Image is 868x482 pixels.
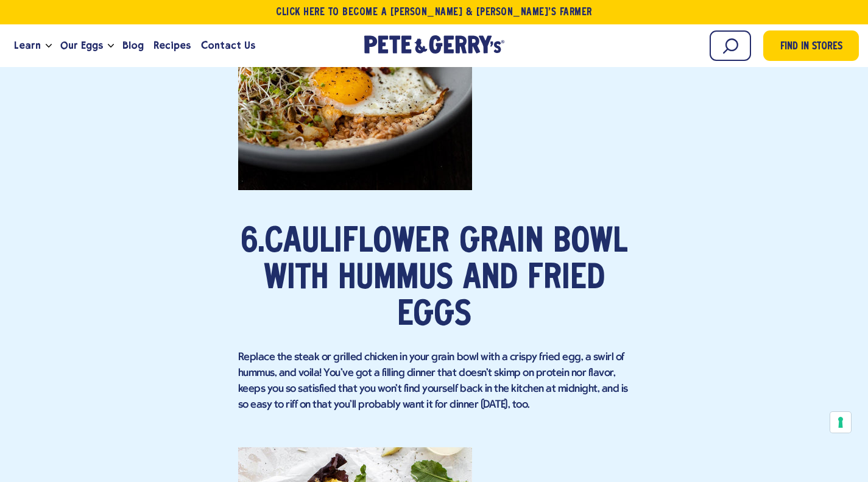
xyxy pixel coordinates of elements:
[118,29,149,62] a: Blog
[780,39,842,55] span: Find in Stores
[710,30,751,61] input: Search
[196,29,260,62] a: Contact Us
[55,29,108,62] a: Our Eggs
[763,30,859,61] a: Find in Stores
[60,38,103,53] span: Our Eggs
[108,44,114,48] button: Open the dropdown menu for Our Eggs
[201,38,255,53] span: Contact Us
[264,226,628,333] a: Cauliflower Grain Bowl with Hummus and Fried Eggs
[238,350,630,413] p: Replace the steak or grilled chicken in your grain bowl with a crispy fried egg, a swirl of hummu...
[149,29,196,62] a: Recipes
[830,412,851,433] button: Your consent preferences for tracking technologies
[238,224,630,334] h2: 6.
[9,29,46,62] a: Learn
[14,38,41,53] span: Learn
[153,38,191,53] span: Recipes
[46,44,52,48] button: Open the dropdown menu for Learn
[122,38,144,53] span: Blog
